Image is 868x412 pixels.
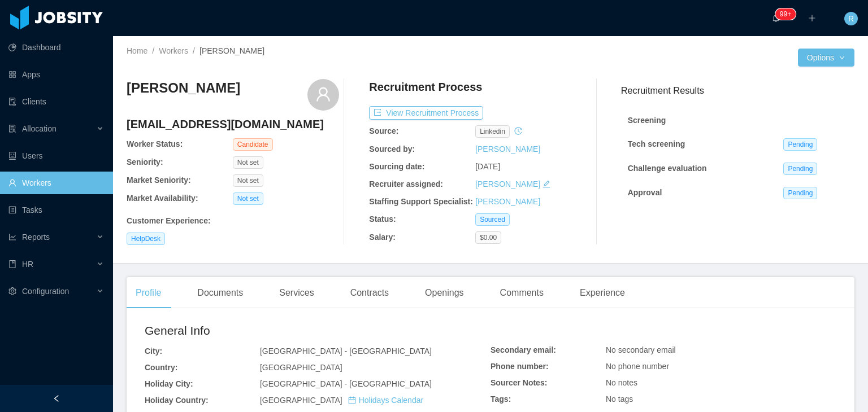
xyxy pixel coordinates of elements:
i: icon: line-chart [8,233,16,241]
a: [PERSON_NAME] [475,179,540,189]
div: Documents [188,277,252,309]
span: Not set [233,156,263,169]
strong: Challenge evaluation [628,164,707,173]
a: [PERSON_NAME] [475,197,540,206]
span: Allocation [22,124,57,133]
h4: [EMAIL_ADDRESS][DOMAIN_NAME] [127,116,339,132]
span: [GEOGRAPHIC_DATA] [260,363,342,372]
a: icon: robotUsers [8,144,104,167]
h3: Recruitment Results [621,84,854,98]
a: icon: userWorkers [8,172,104,194]
button: Optionsicon: down [798,49,854,67]
a: icon: pie-chartDashboard [8,36,104,59]
span: linkedin [475,125,510,138]
b: Source: [369,126,398,135]
span: HR [22,260,33,269]
div: Experience [571,277,634,309]
span: No secondary email [606,345,676,354]
span: [GEOGRAPHIC_DATA] - [GEOGRAPHIC_DATA] [260,347,432,356]
div: Contracts [341,277,398,309]
b: Staffing Support Specialist: [369,197,473,206]
b: Salary: [369,233,396,242]
a: [PERSON_NAME] [475,144,540,154]
span: [DATE] [475,162,500,171]
b: Holiday City: [145,379,193,388]
b: Holiday Country: [145,396,209,405]
a: icon: auditClients [8,90,104,113]
span: [GEOGRAPHIC_DATA] - [GEOGRAPHIC_DATA] [260,379,432,388]
span: Not set [233,174,263,187]
i: icon: book [8,260,16,268]
i: icon: calendar [348,396,356,404]
span: No notes [606,378,637,387]
a: Workers [159,46,188,55]
a: icon: calendarHolidays Calendar [348,396,423,405]
div: Openings [416,277,473,309]
b: Sourcer Notes: [491,378,547,387]
button: icon: exportView Recruitment Process [369,106,483,120]
span: Reports [22,233,50,242]
h4: Recruitment Process [369,79,482,95]
b: Phone number: [491,362,549,371]
a: Home [127,46,147,55]
b: Tags: [491,395,511,404]
span: / [152,46,154,55]
div: Profile [127,277,170,309]
a: icon: appstoreApps [8,63,104,86]
span: [PERSON_NAME] [199,46,264,55]
span: Sourced [475,213,510,226]
span: [GEOGRAPHIC_DATA] [260,396,423,405]
sup: 239 [775,8,796,20]
span: Candidate [233,138,273,151]
span: Pending [783,187,817,199]
i: icon: plus [808,14,816,22]
span: Pending [783,138,817,151]
a: icon: profileTasks [8,199,104,221]
b: Sourced by: [369,144,415,154]
b: Status: [369,214,396,223]
span: / [193,46,195,55]
span: Configuration [22,287,69,296]
b: Seniority: [127,157,163,166]
span: $0.00 [475,231,501,244]
i: icon: solution [8,125,16,133]
b: Worker Status: [127,139,183,148]
b: Market Availability: [127,194,198,203]
b: Market Seniority: [127,176,191,185]
a: icon: exportView Recruitment Process [369,108,483,117]
strong: Approval [628,188,662,197]
div: Services [270,277,323,309]
span: No phone number [606,362,669,371]
i: icon: setting [8,287,16,295]
b: Country: [145,363,177,372]
div: Comments [491,277,553,309]
b: Customer Experience : [127,216,211,225]
span: Not set [233,192,263,205]
span: Pending [783,163,817,175]
div: No tags [606,393,836,405]
i: icon: user [315,86,331,102]
strong: Tech screening [628,139,685,148]
b: City: [145,347,162,356]
i: icon: edit [542,180,550,188]
i: icon: bell [772,14,780,22]
span: R [848,12,854,25]
b: Recruiter assigned: [369,179,443,189]
span: HelpDesk [127,233,165,245]
strong: Screening [628,116,666,125]
h3: [PERSON_NAME] [127,79,240,97]
h2: General Info [145,322,491,340]
i: icon: history [514,127,522,135]
b: Secondary email: [491,345,556,354]
b: Sourcing date: [369,162,424,171]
